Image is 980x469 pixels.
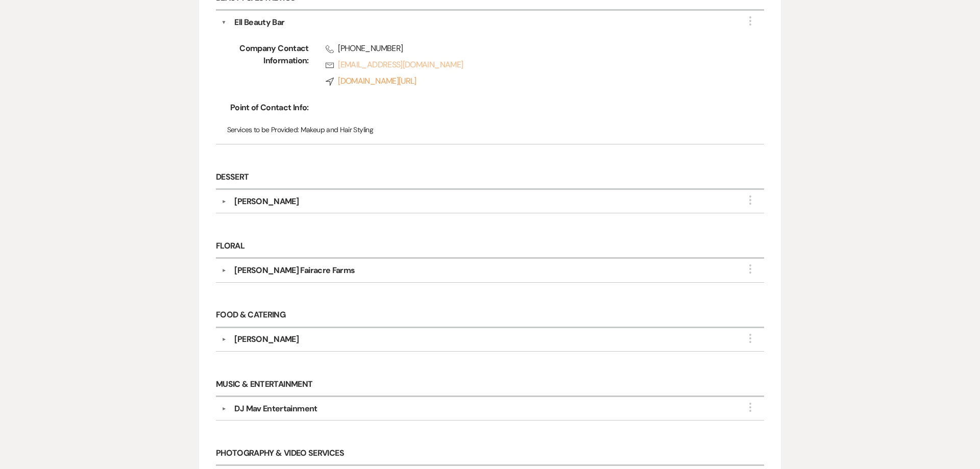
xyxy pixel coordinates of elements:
[216,304,764,328] h6: Food & Catering
[234,403,317,415] div: DJ Mav Entertainment
[217,268,230,273] button: ▼
[216,235,764,259] h6: Floral
[216,166,764,190] h6: Dessert
[216,442,764,466] h6: Photography & Video Services
[234,195,299,208] div: [PERSON_NAME]
[234,264,355,277] div: [PERSON_NAME] Fairacre Farms
[326,42,732,55] span: [PHONE_NUMBER]
[217,406,230,411] button: ▼
[216,373,764,397] h6: Music & Entertainment
[234,16,284,29] div: Ell Beauty Bar
[234,333,299,345] div: [PERSON_NAME]
[227,125,299,134] span: Services to be Provided:
[222,16,227,29] button: ▼
[227,124,753,135] p: Makeup and Hair Styling
[217,199,230,204] button: ▼
[227,102,309,114] span: Point of Contact Info:
[326,75,732,87] a: [DOMAIN_NAME][URL]
[227,42,309,91] span: Company Contact Information:
[326,59,732,71] a: [EMAIL_ADDRESS][DOMAIN_NAME]
[217,337,230,342] button: ▼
